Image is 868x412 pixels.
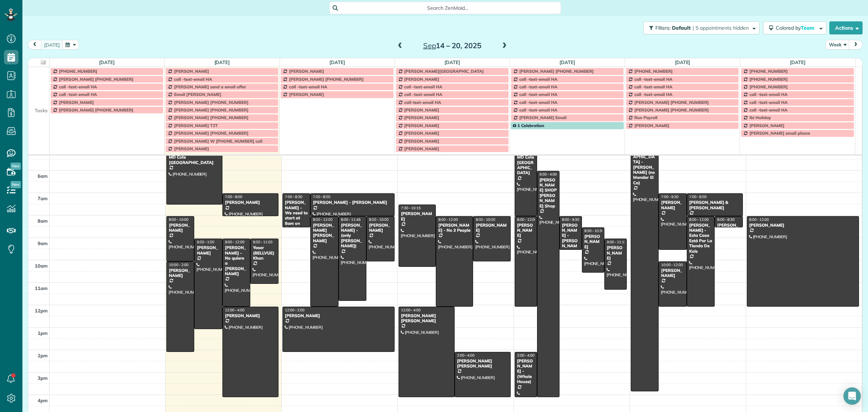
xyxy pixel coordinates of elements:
span: call -text-email HA [634,92,672,97]
a: [DATE] [790,59,805,65]
div: [PERSON_NAME] [475,223,508,233]
span: | 5 appointments hidden [693,25,749,31]
div: [PERSON_NAME] - (only [PERSON_NAME]) [341,223,364,249]
div: [PERSON_NAME] [285,313,392,318]
span: Default [672,25,691,31]
span: [PERSON_NAME] [PHONE_NUMBER] [59,76,133,82]
span: [PHONE_NUMBER] [749,76,788,82]
span: [PERSON_NAME] [PHONE_NUMBER] [634,100,709,105]
div: [PERSON_NAME] - (Whole House) [517,358,535,384]
span: call -text-email HA [519,84,557,89]
div: Open Intercom Messenger [843,387,861,405]
span: 7:00 - 9:30 [661,194,678,199]
span: 7:00 - 8:00 [313,194,330,199]
span: [PERSON_NAME] [59,100,94,105]
span: 12:00 - 2:00 [285,308,305,312]
span: Sep [423,41,436,50]
span: call -text-email HA [634,76,672,82]
span: 7:00 - 8:00 [225,194,242,199]
span: [PERSON_NAME] [404,130,439,136]
div: [PERSON_NAME] [PERSON_NAME] [401,313,452,324]
span: 9:00 - 1:00 [197,240,214,244]
span: [PERSON_NAME] [289,92,324,97]
a: [DATE] [214,59,230,65]
div: Yaser (BELLVUE) Khan [252,245,276,261]
span: New [10,163,21,170]
span: Team [801,25,816,31]
span: [PERSON_NAME] [634,123,669,128]
span: [PERSON_NAME] [PHONE_NUMBER] [634,107,709,113]
span: Ibi Holiday [749,115,771,120]
div: [PERSON_NAME] [401,211,434,222]
span: 8:00 - 10:00 [369,217,388,222]
span: call -text-email HA [404,84,442,89]
span: 11am [35,285,48,291]
span: call -text-email HA [519,107,557,113]
span: [PERSON_NAME] [PHONE_NUMBER] [174,107,248,113]
span: [PERSON_NAME] [404,115,439,120]
span: 12:00 - 4:00 [401,308,421,312]
div: [PERSON_NAME] [225,200,276,205]
span: call -text-email HA [174,76,212,82]
span: 8:00 - 12:00 [749,217,769,222]
div: [PERSON_NAME] [607,245,625,261]
span: [PERSON_NAME][GEOGRAPHIC_DATA] [404,68,484,74]
span: [PERSON_NAME] [PHONE_NUMBER] [519,68,594,74]
span: call -text-email HA [519,76,557,82]
button: [DATE] [41,40,63,50]
span: 9:00 - 11:00 [253,240,272,244]
button: next [849,40,863,50]
span: [PHONE_NUMBER] [749,84,788,89]
span: 8:00 - 12:00 [517,217,537,222]
span: call -text-email HA [404,92,442,97]
span: [PERSON_NAME] Email [519,115,567,120]
span: New [10,181,21,188]
h2: 14 – 20, 2025 [407,42,497,50]
div: [PERSON_NAME] - [PERSON_NAME] [312,200,392,205]
a: [DATE] [329,59,345,65]
span: 9:00 - 11:15 [607,240,626,244]
div: [PERSON_NAME] [225,313,276,318]
span: [PHONE_NUMBER] [634,68,673,74]
div: [PERSON_NAME] & [PERSON_NAME] [689,200,741,210]
span: call-text-email HA [404,100,441,105]
span: Run Payroll [634,115,658,120]
span: [PERSON_NAME] [289,68,324,74]
span: [PERSON_NAME] W [PHONE_NUMBER] call [174,138,262,144]
span: [PERSON_NAME] [404,76,439,82]
span: 7am [38,196,48,201]
a: [DATE] [675,59,690,65]
span: 8:00 - 12:00 [438,217,458,222]
span: [PERSON_NAME] [PHONE_NUMBER] [289,76,363,82]
div: [PERSON_NAME] [PERSON_NAME] [312,223,336,244]
div: [PERSON_NAME] [196,245,220,256]
span: 10am [35,263,48,269]
a: [DATE] [444,59,460,65]
a: [DATE] [559,59,575,65]
div: [PERSON_NAME] [749,223,857,228]
div: [DEMOGRAPHIC_DATA] - [PERSON_NAME] (no Mandar El Ca) [633,149,656,185]
span: 6am [38,173,48,179]
span: 2:00 - 4:00 [517,353,535,358]
span: [PERSON_NAME] [404,107,439,113]
div: [PERSON_NAME] [169,268,192,278]
span: call -text-email HA [59,84,97,89]
div: [PERSON_NAME] [661,268,684,278]
div: [PERSON_NAME] AND [PERSON_NAME] [717,223,740,249]
span: [PERSON_NAME] [404,146,439,151]
div: [PERSON_NAME] - No 3 People [438,223,471,233]
button: Colored byTeam [763,21,826,34]
span: [PERSON_NAME] [174,68,209,74]
span: [PERSON_NAME] send a email offer [174,84,246,89]
span: call -text-email HA [59,92,97,97]
span: call -text-email HA [749,100,787,105]
span: [PERSON_NAME] [404,138,439,144]
button: Week [826,40,850,50]
span: [PERSON_NAME] T2T [174,123,218,128]
span: 8:00 - 9:30 [562,217,579,222]
span: 12:00 - 4:00 [225,308,244,312]
span: 7:00 - 8:30 [285,194,302,199]
span: call -text-email HA [289,84,327,89]
span: call -text-email HA [519,92,557,97]
button: Actions [829,21,863,34]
